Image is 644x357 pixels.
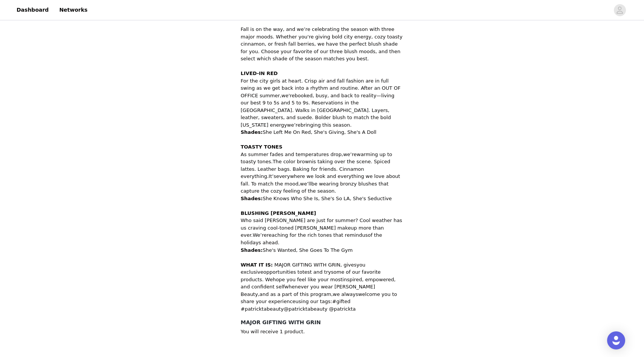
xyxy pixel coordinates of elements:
[262,277,264,282] span: .
[331,299,332,304] span: :
[332,299,336,304] span: #
[287,122,301,128] span: we’re
[356,262,365,268] span: you
[241,299,359,312] span: perience
[345,232,362,238] span: remind
[253,232,267,238] span: We’re
[241,173,400,187] span: everywhere we look and everything we love about fall. To match the mood,
[296,299,328,304] span: using our tag
[241,78,400,98] span: For the city girls at heart. Crisp air and fall fashion are in full swing as we get back into a r...
[241,247,262,253] strong: Shades:
[252,284,285,290] span: confident self
[265,277,270,282] span: W
[241,306,245,312] span: #
[241,269,381,282] span: some of our favorite products
[241,232,382,245] span: of the holidays ahead.
[241,210,316,216] span: BLUSHING [PERSON_NAME]
[301,122,352,128] span: bringing this season.
[241,159,390,179] span: is taking over the scene. Spiced lattes. Leather bags. Baking for friends. Cinnamon everything.
[274,262,340,268] span: MAJOR GIFTING WITH GRIN
[241,319,403,326] h4: MAJOR GIFTING WITH GRIN
[616,4,623,16] div: avatar
[241,93,394,128] span: booked, busy, and back to reality—living our best 9 to 5s and 5 to 9s. Reservations in the [GEOGR...
[241,129,403,136] p: She Left Me On Red, She's Giving, She's A Doll
[329,306,356,312] span: @patrickta
[302,269,331,275] span: test and try
[241,262,273,268] strong: WHAT IT IS:
[241,129,262,135] strong: Shades:
[241,26,403,63] p: Fall is on the way, and we’re celebrating the season with three major moods. Whether you're givin...
[281,93,295,98] span: we're
[607,331,625,349] div: Open Intercom Messenger
[267,232,343,238] span: reaching for the rich tones that
[269,173,276,179] span: It’s
[259,291,269,297] span: and
[343,152,357,157] span: we’re
[241,196,262,201] strong: Shades:
[241,70,278,76] span: LIVED-IN RED
[336,299,351,304] span: gifted
[273,277,342,282] span: hope you feel like your most
[328,299,331,304] span: s
[270,291,331,297] span: as a part of this program
[241,152,343,157] span: As summer fades and temperatures drop,
[251,232,253,238] span: .
[343,262,356,268] span: gives
[55,2,92,18] a: Networks
[241,218,402,238] span: Who said [PERSON_NAME] are just for summer? Cool weather has us craving cool-toned [PERSON_NAME] ...
[241,247,403,254] p: She's Wanted, She Goes To The Gym
[241,284,375,297] span: whenever you wear [PERSON_NAME] Beauty,
[263,269,302,275] span: opportunities to
[270,277,273,282] span: e
[300,181,311,187] span: we’ll
[12,2,53,18] a: Dashboard
[362,232,368,238] span: us
[241,195,403,202] p: She Knows Who She Is, She's So LA, She's Seductive
[340,262,342,268] span: ,
[241,269,263,275] span: exclusive
[331,291,333,297] span: ,
[333,291,358,297] span: we always
[241,328,403,336] p: You will receive 1 product.
[241,181,389,194] span: be wearing bronzy blushes that capture the cozy feeling of the season.
[284,306,327,312] span: @patricktabeauty
[241,144,282,150] span: TOASTY TONES
[245,306,284,312] span: patricktabeauty
[273,159,312,164] span: The color brown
